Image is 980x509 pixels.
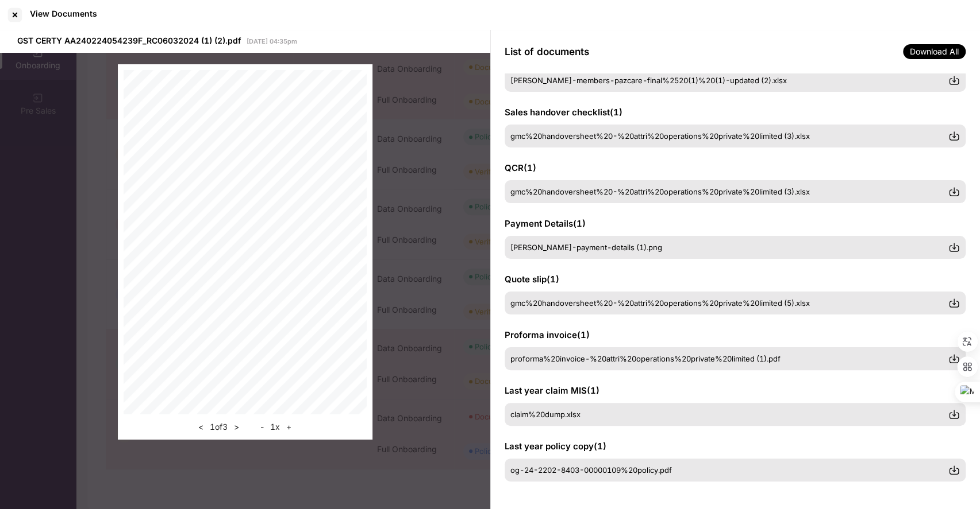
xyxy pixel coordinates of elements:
span: Last year claim MIS ( 1 ) [505,385,599,396]
span: gmc%20handoversheet%20-%20attri%20operations%20private%20limited (3).xlsx [510,131,810,141]
span: GST CERTY AA240224054239F_RC06032024 (1) (2).pdf [17,36,241,45]
span: Payment Details ( 1 ) [505,218,586,229]
button: + [283,420,295,434]
img: svg+xml;base64,PHN2ZyBpZD0iRG93bmxvYWQtMzJ4MzIiIHhtbG5zPSJodHRwOi8vd3d3LnczLm9yZy8yMDAwL3N2ZyIgd2... [948,242,960,253]
img: svg+xml;base64,PHN2ZyBpZD0iRG93bmxvYWQtMzJ4MzIiIHhtbG5zPSJodHRwOi8vd3d3LnczLm9yZy8yMDAwL3N2ZyIgd2... [948,353,960,364]
div: View Documents [30,9,97,18]
img: svg+xml;base64,PHN2ZyBpZD0iRG93bmxvYWQtMzJ4MzIiIHhtbG5zPSJodHRwOi8vd3d3LnczLm9yZy8yMDAwL3N2ZyIgd2... [948,464,960,476]
img: svg+xml;base64,PHN2ZyBpZD0iRG93bmxvYWQtMzJ4MzIiIHhtbG5zPSJodHRwOi8vd3d3LnczLm9yZy8yMDAwL3N2ZyIgd2... [948,297,960,309]
span: gmc%20handoversheet%20-%20attri%20operations%20private%20limited (5).xlsx [510,298,810,308]
button: - [257,420,267,434]
span: [DATE] 04:35pm [247,37,297,45]
span: Quote slip ( 1 ) [505,274,559,285]
span: [PERSON_NAME]-members-pazcare-final%2520(1)%20(1)-updated (2).xlsx [510,76,787,85]
span: List of documents [505,46,589,57]
span: proforma%20invoice-%20attri%20operations%20private%20limited (1).pdf [510,354,781,363]
span: claim%20dump.xlsx [510,410,581,419]
img: svg+xml;base64,PHN2ZyBpZD0iRG93bmxvYWQtMzJ4MzIiIHhtbG5zPSJodHRwOi8vd3d3LnczLm9yZy8yMDAwL3N2ZyIgd2... [948,75,960,86]
span: Sales handover checklist ( 1 ) [505,107,622,118]
span: og-24-2202-8403-00000109%20policy.pdf [510,465,672,475]
button: > [230,420,243,434]
span: Proforma invoice ( 1 ) [505,329,590,340]
img: svg+xml;base64,PHN2ZyBpZD0iRG93bmxvYWQtMzJ4MzIiIHhtbG5zPSJodHRwOi8vd3d3LnczLm9yZy8yMDAwL3N2ZyIgd2... [948,409,960,420]
button: < [195,420,207,434]
img: svg+xml;base64,PHN2ZyBpZD0iRG93bmxvYWQtMzJ4MzIiIHhtbG5zPSJodHRwOi8vd3d3LnczLm9yZy8yMDAwL3N2ZyIgd2... [948,130,960,142]
span: gmc%20handoversheet%20-%20attri%20operations%20private%20limited (3).xlsx [510,187,810,196]
span: [PERSON_NAME]-payment-details (1).png [510,243,662,252]
span: Download All [903,44,966,59]
span: Last year policy copy ( 1 ) [505,441,606,452]
img: svg+xml;base64,PHN2ZyBpZD0iRG93bmxvYWQtMzJ4MzIiIHhtbG5zPSJodHRwOi8vd3d3LnczLm9yZy8yMDAwL3N2ZyIgd2... [948,186,960,197]
div: 1 of 3 [195,420,243,434]
div: 1 x [257,420,295,434]
span: QCR ( 1 ) [505,162,536,173]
